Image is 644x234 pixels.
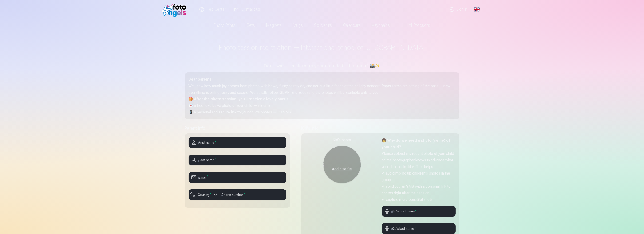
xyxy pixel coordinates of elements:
a: Sets [241,19,261,32]
strong: 🎁 After the photo session, you’ll receive a lovely bonus: [189,97,290,101]
label: Country [196,192,213,197]
img: /fa1 [162,2,189,17]
p: ✔ capture more beautiful shots [382,196,456,203]
a: Photo prints [208,19,241,32]
a: All products [396,19,436,32]
h5: Don’t wait — make sure your child is in the frame! 📸✨ [185,63,459,70]
p: We know how much joy comes from photos with bows, funny hairstyles, and serious little faces at t... [189,83,456,96]
p: ✔ send you an SMS with a personal link to photos right after the session [382,183,456,196]
a: Mugs [288,19,309,32]
a: Calendars [338,19,367,32]
h5: Kid's info [301,125,459,132]
strong: 🧒 Why do we need a photo (selfie) of your child? [382,138,450,149]
button: Country* [189,189,219,200]
p: ✔ avoid mixing up children's photos in the group [382,170,456,183]
strong: Dear parents! [189,77,213,82]
div: Kid's photo [305,137,379,143]
p: Please upload any recent photo of your child so the photographer knows in advance what your child... [382,150,456,170]
a: Keychains [367,19,396,32]
h5: Parent info [185,125,290,132]
div: Add a selfie [328,166,356,172]
button: Add a selfie [323,146,361,183]
a: Souvenirs [309,19,338,32]
p: 💌 a free, exclusive photo of your child — via email [189,102,456,109]
h1: Photo session registration — International school of [GEOGRAPHIC_DATA] [185,43,459,52]
a: Magnets [261,19,288,32]
p: 📱 a personal and secure link to your child’s photos — via SMS [189,109,456,116]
